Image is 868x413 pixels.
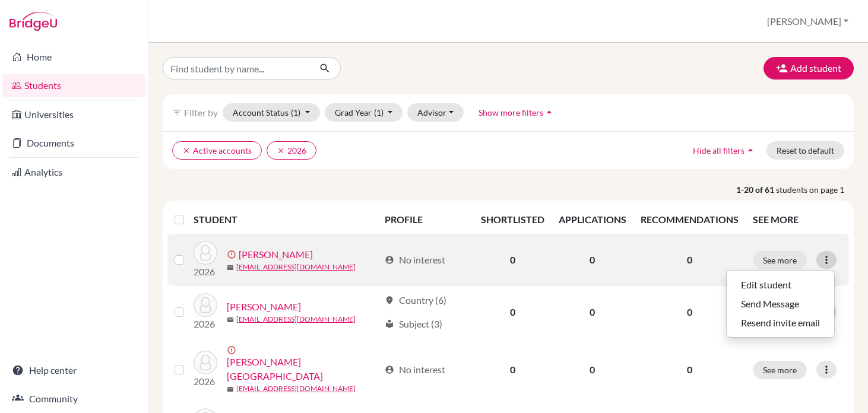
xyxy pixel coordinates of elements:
[385,319,394,329] span: local_library
[325,103,403,122] button: Grad Year(1)
[633,205,746,234] th: RECOMMENDATIONS
[236,262,356,272] a: [EMAIL_ADDRESS][DOMAIN_NAME]
[407,103,464,122] button: Advisor
[745,144,756,156] i: arrow_drop_up
[385,363,445,377] div: No interest
[746,205,849,234] th: SEE MORE
[194,293,217,317] img: Akulych, Kira
[474,234,552,286] td: 0
[223,103,320,122] button: Account Status(1)
[236,383,356,394] a: [EMAIL_ADDRESS][DOMAIN_NAME]
[736,183,776,196] strong: 1-20 of 61
[2,103,145,126] a: Universities
[291,107,300,117] span: (1)
[474,338,552,401] td: 0
[227,386,234,393] span: mail
[182,147,191,155] i: clear
[378,205,474,234] th: PROFILE
[762,10,854,33] button: [PERSON_NAME]
[227,355,379,383] a: [PERSON_NAME][GEOGRAPHIC_DATA]
[194,241,217,265] img: Abadjiev, Stefan
[683,141,766,160] button: Hide all filtersarrow_drop_up
[766,141,844,160] button: Reset to default
[385,253,445,267] div: No interest
[2,358,145,382] a: Help center
[194,374,217,389] p: 2026
[236,314,356,325] a: [EMAIL_ADDRESS][DOMAIN_NAME]
[2,74,145,97] a: Students
[385,293,446,307] div: Country (6)
[753,361,807,379] button: See more
[385,317,442,331] div: Subject (3)
[776,183,854,196] span: students on page 1
[2,45,145,69] a: Home
[468,103,565,122] button: Show more filtersarrow_drop_up
[194,351,217,374] img: Andonova, Maraia
[543,106,555,118] i: arrow_drop_up
[552,234,633,286] td: 0
[194,265,217,279] p: 2026
[641,363,739,377] p: 0
[227,300,301,314] a: [PERSON_NAME]
[552,338,633,401] td: 0
[227,264,234,271] span: mail
[727,275,834,294] button: Edit student
[2,160,145,184] a: Analytics
[2,131,145,155] a: Documents
[227,316,234,323] span: mail
[641,253,739,267] p: 0
[184,107,218,118] span: Filter by
[267,141,316,160] button: clear2026
[753,251,807,269] button: See more
[172,107,182,117] i: filter_list
[552,205,633,234] th: APPLICATIONS
[764,57,854,80] button: Add student
[693,145,745,155] span: Hide all filters
[727,294,834,313] button: Send Message
[385,365,394,374] span: account_circle
[227,345,239,355] span: error_outline
[239,247,313,262] a: [PERSON_NAME]
[227,250,239,259] span: error_outline
[163,57,310,80] input: Find student by name...
[2,387,145,411] a: Community
[479,107,543,117] span: Show more filters
[474,286,552,338] td: 0
[641,305,739,319] p: 0
[194,317,217,331] p: 2026
[374,107,384,117] span: (1)
[385,296,394,305] span: location_on
[172,141,262,160] button: clearActive accounts
[552,286,633,338] td: 0
[9,12,57,31] img: Bridge-U
[277,147,285,155] i: clear
[385,255,394,265] span: account_circle
[194,205,378,234] th: STUDENT
[474,205,552,234] th: SHORTLISTED
[727,313,834,332] button: Resend invite email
